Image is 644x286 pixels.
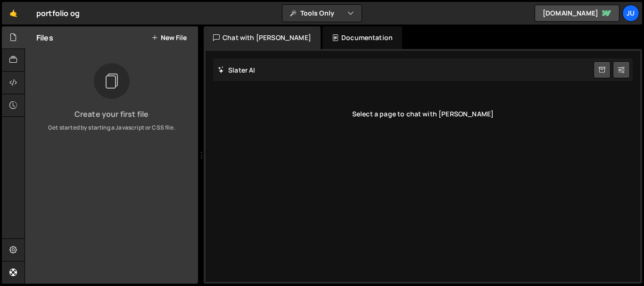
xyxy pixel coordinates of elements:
button: Tools Only [282,5,362,22]
h2: Files [36,33,53,43]
div: Select a page to chat with [PERSON_NAME] [213,95,633,133]
div: Chat with [PERSON_NAME] [204,26,321,49]
h3: Create your first file [33,110,190,118]
p: Get started by starting a Javascript or CSS file. [33,123,190,132]
a: 🤙 [2,2,25,25]
h2: Slater AI [218,65,256,74]
a: Ju [622,5,639,22]
button: New File [151,34,187,41]
div: Documentation [322,26,402,49]
a: [DOMAIN_NAME] [535,5,619,22]
div: portfolio og [36,8,80,19]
